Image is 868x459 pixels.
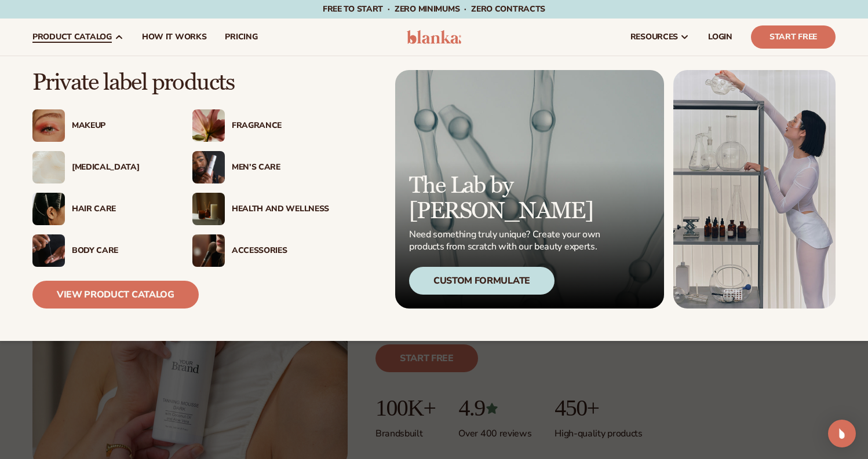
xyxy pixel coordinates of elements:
[32,234,169,267] a: Male hand applying moisturizer. Body Care
[142,32,207,42] span: How It Works
[32,151,65,183] img: Cream moisturizer swatch.
[32,193,169,225] a: Female hair pulled back with clips. Hair Care
[32,109,65,142] img: Female with glitter eye makeup.
[72,246,169,256] div: Body Care
[192,151,329,183] a: Male holding moisturizer bottle. Men’s Care
[192,234,329,267] a: Female with makeup brush. Accessories
[192,109,225,142] img: Pink blooming flower.
[32,281,199,309] a: View Product Catalog
[32,151,169,183] a: Cream moisturizer swatch. [MEDICAL_DATA]
[232,204,329,214] div: Health And Wellness
[409,229,604,253] p: Need something truly unique? Create your own products from scratch with our beauty experts.
[192,109,329,142] a: Pink blooming flower. Fragrance
[32,32,112,42] span: product catalog
[32,234,65,267] img: Male hand applying moisturizer.
[395,70,664,309] a: Microscopic product formula. The Lab by [PERSON_NAME] Need something truly unique? Create your ow...
[409,267,555,295] div: Custom Formulate
[32,193,65,225] img: Female hair pulled back with clips.
[72,121,169,131] div: Makeup
[699,19,742,56] a: LOGIN
[232,163,329,172] div: Men’s Care
[232,121,329,131] div: Fragrance
[72,163,169,172] div: [MEDICAL_DATA]
[192,193,225,225] img: Candles and incense on table.
[407,30,462,44] img: logo
[216,19,267,56] a: pricing
[621,19,699,56] a: resources
[708,32,732,42] span: LOGIN
[673,70,836,309] img: Female in lab with equipment.
[133,19,216,56] a: How It Works
[828,420,856,447] div: Open Intercom Messenger
[72,204,169,214] div: Hair Care
[23,19,133,56] a: product catalog
[323,3,545,14] span: Free to start · ZERO minimums · ZERO contracts
[32,70,329,96] p: Private label products
[32,109,169,142] a: Female with glitter eye makeup. Makeup
[630,32,678,42] span: resources
[192,151,225,183] img: Male holding moisturizer bottle.
[751,25,836,49] a: Start Free
[192,234,225,267] img: Female with makeup brush.
[232,246,329,256] div: Accessories
[192,193,329,225] a: Candles and incense on table. Health And Wellness
[225,32,257,42] span: pricing
[409,173,604,224] p: The Lab by [PERSON_NAME]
